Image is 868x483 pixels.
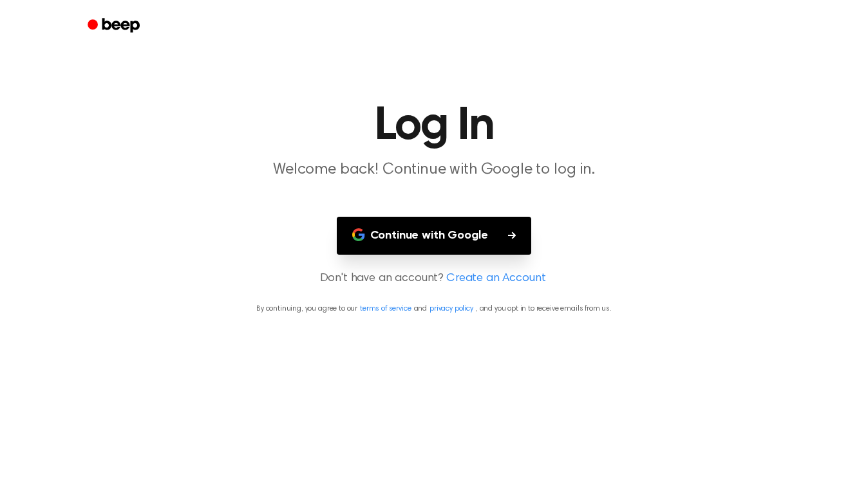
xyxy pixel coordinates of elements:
[104,103,764,149] h1: Log In
[79,14,151,39] a: Beep
[187,159,681,181] p: Welcome back! Continue with Google to log in.
[15,270,853,287] p: Don't have an account?
[337,217,532,255] button: Continue with Google
[15,303,853,314] p: By continuing, you agree to our and , and you opt in to receive emails from us.
[446,270,545,287] a: Create an Account
[360,305,411,313] a: terms of service
[429,305,473,313] a: privacy policy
